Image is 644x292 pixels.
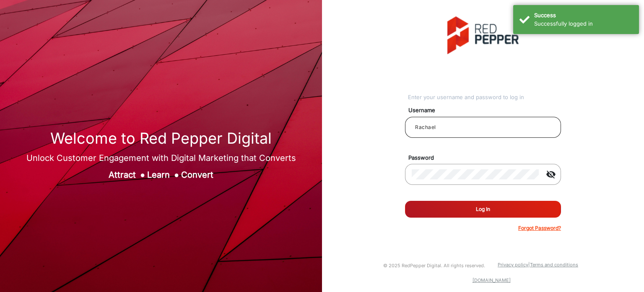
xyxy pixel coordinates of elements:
[174,170,179,180] span: ●
[26,168,296,181] div: Attract Learn Convert
[402,154,571,162] mat-label: Password
[408,93,561,102] div: Enter your username and password to log in
[412,122,554,132] input: Your username
[473,277,511,283] a: [DOMAIN_NAME]
[534,20,633,28] div: Successfully logged in
[541,169,561,179] mat-icon: visibility_off
[140,170,145,180] span: ●
[530,262,578,268] a: Terms and conditions
[498,262,528,268] a: Privacy policy
[534,11,633,20] div: Success
[447,16,519,54] img: vmg-logo
[528,262,530,268] a: |
[383,263,485,268] small: © 2025 RedPepper Digital. All rights reserved.
[518,224,561,232] p: Forgot Password?
[405,201,561,218] button: Log In
[26,152,296,164] div: Unlock Customer Engagement with Digital Marketing that Converts
[26,129,296,147] h1: Welcome to Red Pepper Digital
[402,106,571,115] mat-label: Username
